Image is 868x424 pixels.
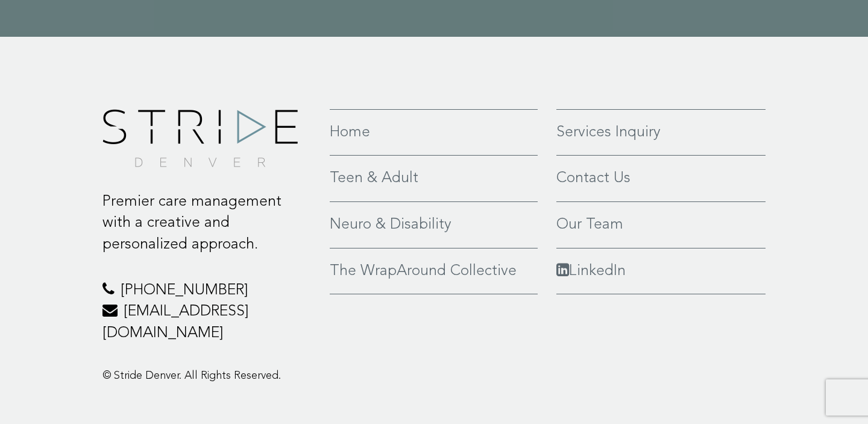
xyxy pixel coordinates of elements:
a: Home [330,122,538,144]
p: [PHONE_NUMBER] [EMAIL_ADDRESS][DOMAIN_NAME] [102,280,312,344]
a: LinkedIn [556,261,766,282]
a: Services Inquiry [556,122,766,144]
a: Our Team [556,214,766,236]
a: Neuro & Disability [330,214,538,236]
a: Teen & Adult [330,168,538,189]
a: Contact Us [556,168,766,189]
span: © Stride Denver. All Rights Reserved. [102,370,281,381]
p: Premier care management with a creative and personalized approach. [102,191,312,256]
img: footer-logo.png [102,109,298,167]
a: The WrapAround Collective [330,261,538,282]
